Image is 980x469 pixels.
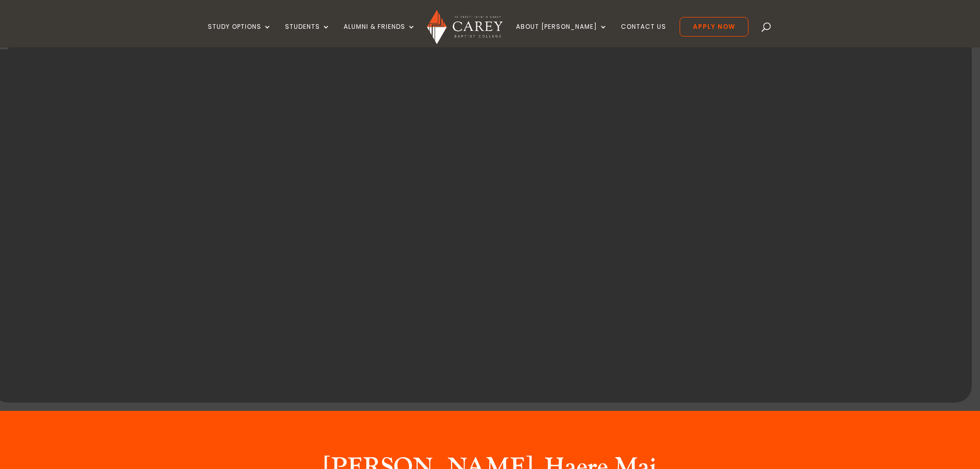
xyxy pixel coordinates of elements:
a: Students [285,23,330,47]
a: Alumni & Friends [344,23,416,47]
a: Contact Us [621,23,666,47]
a: Study Options [208,23,272,47]
img: Carey Baptist College [427,10,503,44]
a: About [PERSON_NAME] [516,23,608,47]
a: Apply Now [680,17,749,37]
